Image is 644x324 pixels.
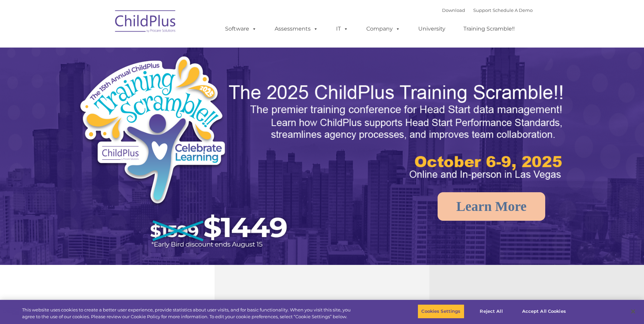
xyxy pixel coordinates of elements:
a: Training Scramble!! [457,22,521,36]
a: IT [329,22,355,36]
a: Software [218,22,263,36]
a: University [411,22,452,36]
button: Accept All Cookies [518,304,570,319]
a: Schedule A Demo [493,7,533,13]
a: Support [473,7,491,13]
a: Learn More [438,192,545,221]
font: | [442,7,533,13]
a: Company [360,22,407,36]
button: Cookies Settings [418,304,464,319]
span: Phone number [94,73,123,78]
span: Last name [94,45,115,50]
div: This website uses cookies to create a better user experience, provide statistics about user visit... [22,307,354,320]
button: Close [626,304,641,319]
button: Reject All [470,304,513,319]
img: ChildPlus by Procare Solutions [112,5,180,39]
a: Assessments [268,22,325,36]
a: Download [442,7,465,13]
